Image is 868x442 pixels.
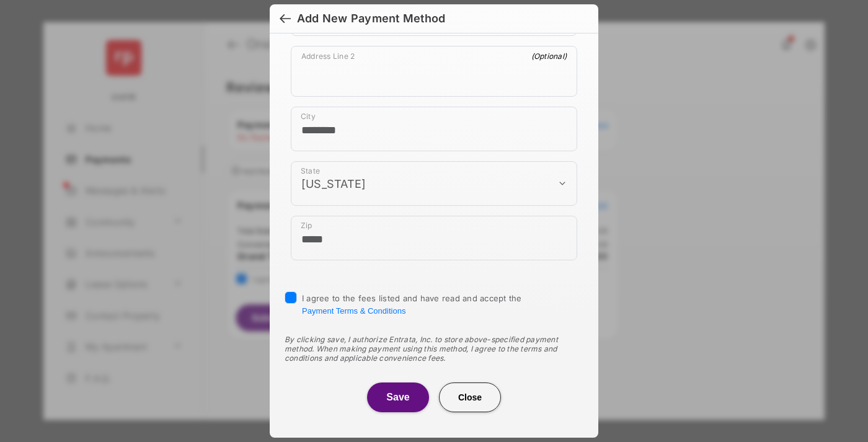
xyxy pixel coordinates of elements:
div: payment_method_screening[postal_addresses][addressLine2] [291,46,577,97]
div: payment_method_screening[postal_addresses][postalCode] [291,216,577,260]
button: I agree to the fees listed and have read and accept the [302,306,405,316]
div: payment_method_screening[postal_addresses][locality] [291,107,577,151]
span: I agree to the fees listed and have read and accept the [302,293,522,316]
button: Close [439,382,501,412]
div: payment_method_screening[postal_addresses][administrativeArea] [291,161,577,206]
button: Save [367,382,429,412]
div: Add New Payment Method [297,12,445,25]
div: By clicking save, I authorize Entrata, Inc. to store above-specified payment method. When making ... [285,335,583,363]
